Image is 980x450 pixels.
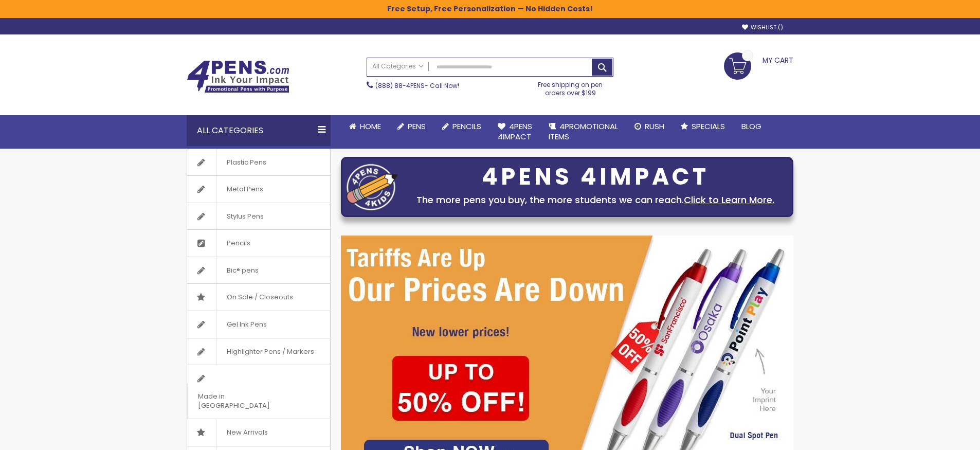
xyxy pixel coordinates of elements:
[341,115,389,138] a: Home
[187,365,330,419] a: Made in [GEOGRAPHIC_DATA]
[372,62,424,70] span: All Categories
[645,121,664,132] span: Rush
[434,115,489,138] a: Pencils
[187,203,330,230] a: Stylus Pens
[216,338,324,365] span: Highlighter Pens / Markers
[187,230,330,257] a: Pencils
[684,193,774,206] a: Click to Learn More.
[187,383,304,419] span: Made in [GEOGRAPHIC_DATA]
[403,193,788,207] div: The more pens you buy, the more students we can reach.
[375,81,459,90] span: - Call Now!
[498,121,532,142] span: 4Pens 4impact
[216,284,303,311] span: On Sale / Closeouts
[187,60,289,93] img: 4Pens Custom Pens and Promotional Products
[216,230,261,257] span: Pencils
[187,284,330,311] a: On Sale / Closeouts
[187,419,330,446] a: New Arrivals
[187,149,330,176] a: Plastic Pens
[549,121,618,142] span: 4PROMOTIONAL ITEMS
[489,115,540,149] a: 4Pens4impact
[187,338,330,365] a: Highlighter Pens / Markers
[187,176,330,203] a: Metal Pens
[216,419,278,446] span: New Arrivals
[692,121,725,132] span: Specials
[742,24,783,31] a: Wishlist
[389,115,434,138] a: Pens
[528,77,614,97] div: Free shipping on pen orders over $199
[187,115,331,146] div: All Categories
[673,115,733,138] a: Specials
[216,311,277,338] span: Gel Ink Pens
[403,166,788,188] div: 4PENS 4IMPACT
[347,164,398,210] img: four_pen_logo.png
[216,203,274,230] span: Stylus Pens
[375,81,425,90] a: (888) 88-4PENS
[452,121,481,132] span: Pencils
[360,121,381,132] span: Home
[741,121,761,132] span: Blog
[216,257,269,284] span: Bic® pens
[626,115,673,138] a: Rush
[733,115,770,138] a: Blog
[408,121,426,132] span: Pens
[216,176,274,203] span: Metal Pens
[367,58,429,75] a: All Categories
[187,311,330,338] a: Gel Ink Pens
[187,257,330,284] a: Bic® pens
[540,115,626,149] a: 4PROMOTIONALITEMS
[216,149,277,176] span: Plastic Pens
